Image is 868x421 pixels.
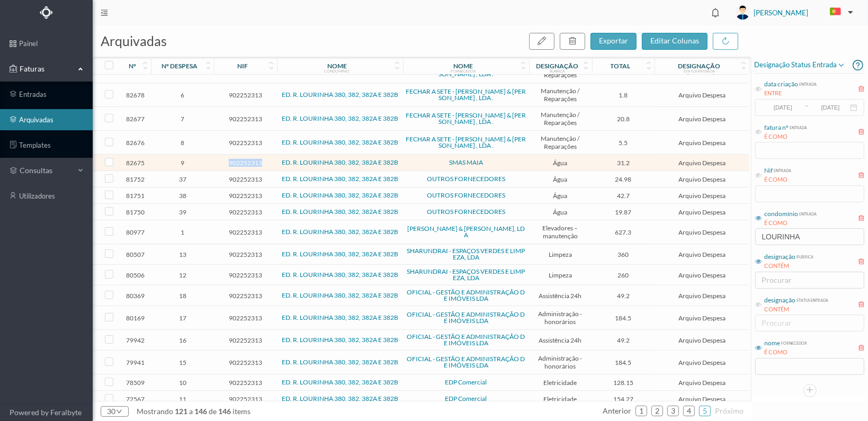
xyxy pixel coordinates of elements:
[282,114,398,122] a: ED. R. LOURINHA 380, 382, 382A E 382B
[282,358,398,366] a: ED. R. LOURINHA 380, 382, 382A E 382B
[101,9,108,16] i: icon: menu-fold
[657,271,746,279] span: Arquivo Despesa
[595,228,652,236] span: 627.3
[657,139,746,147] span: Arquivo Despesa
[773,166,791,174] div: entrada
[599,36,628,45] span: exportar
[764,175,791,184] div: É COMO
[217,91,274,99] span: 902252313
[154,228,211,236] span: 1
[667,406,679,416] li: 3
[532,192,589,200] span: Água
[532,224,589,240] span: Elevadores – manutenção
[611,62,631,70] div: total
[678,62,720,70] div: designação
[217,359,274,366] span: 902252313
[427,208,505,216] a: OUTROS FORNECEDORES
[595,250,652,258] span: 360
[282,91,398,98] a: ED. R. LOURINHA 380, 382, 382A E 382B
[282,250,398,258] a: ED. R. LOURINHA 380, 382, 382A E 382B
[122,159,148,167] span: 82675
[217,139,274,147] span: 902252313
[657,379,746,387] span: Arquivo Despesa
[217,159,274,167] span: 902252313
[282,228,398,236] a: ED. R. LOURINHA 380, 382, 382A E 382B
[795,295,828,303] div: status entrada
[282,378,398,386] a: ED. R. LOURINHA 380, 382, 382A E 382B
[532,111,589,127] span: Manutenção / Reparações
[789,123,807,131] div: entrada
[595,159,652,167] span: 31.2
[282,158,398,166] a: ED. R. LOURINHA 380, 382, 382A E 382B
[449,158,483,166] a: SMAS MAIA
[122,175,148,183] span: 81752
[795,252,813,260] div: rubrica
[657,91,746,99] span: Arquivo Despesa
[217,175,274,183] span: 902252313
[193,407,209,416] span: 146
[237,62,248,70] div: nif
[764,295,795,305] div: designação
[736,5,750,20] img: user_titan3.af2715ee.jpg
[657,228,746,236] span: Arquivo Despesa
[532,292,589,300] span: Assistência 24h
[603,402,631,419] li: Página Anterior
[762,275,853,285] div: procurar
[536,62,579,70] div: designação
[595,379,652,387] span: 128.15
[532,310,589,326] span: Administração - honorários
[154,336,211,344] span: 16
[407,267,525,282] a: SHARUNDRAI - ESPAÇOS VERDES E LIMPEZA, LDA
[532,159,589,167] span: Água
[406,111,526,126] a: FECHAR A SETE - [PERSON_NAME] & [PERSON_NAME] , LDA .
[122,192,148,200] span: 81751
[445,395,487,402] a: EDP Comercial
[122,336,148,344] span: 79942
[282,175,398,183] a: ED. R. LOURINHA 380, 382, 382A E 382B
[668,403,678,419] a: 3
[115,408,122,415] i: icon: down
[154,379,211,387] span: 10
[232,407,250,416] span: items
[451,69,476,73] div: fornecedor
[217,407,232,416] span: 146
[798,209,817,217] div: entrada
[657,250,746,258] span: Arquivo Despesa
[764,209,798,219] div: condomínio
[603,406,631,415] span: anterior
[595,336,652,344] span: 49.2
[282,336,398,344] a: ED. R. LOURINHA 380, 382, 382A E 382B
[532,87,589,103] span: Manutenção / Reparações
[217,379,274,387] span: 902252313
[282,313,398,321] a: ED. R. LOURINHA 380, 382, 382A E 382B
[700,403,710,419] a: 5
[683,406,695,416] li: 4
[162,62,198,70] div: nº despesa
[853,57,863,73] i: icon: question-circle-o
[20,165,73,176] span: consultas
[154,175,211,183] span: 37
[532,135,589,150] span: Manutenção / Reparações
[217,208,274,216] span: 902252313
[137,407,173,416] span: mostrando
[407,247,525,261] a: SHARUNDRAI - ESPAÇOS VERDES E LIMPEZA, LDA
[764,262,813,271] div: CONTÉM
[657,292,746,300] span: Arquivo Despesa
[154,395,211,403] span: 11
[595,175,652,183] span: 24.98
[532,208,589,216] span: Água
[209,407,217,416] span: de
[595,91,652,99] span: 1.8
[122,314,148,322] span: 80169
[154,91,211,99] span: 6
[595,271,652,279] span: 260
[657,359,746,366] span: Arquivo Despesa
[154,192,211,200] span: 38
[154,250,211,258] span: 13
[657,159,746,167] span: Arquivo Despesa
[764,219,817,228] div: É COMO
[101,33,167,49] span: arquivadas
[590,33,637,50] button: exportar
[217,228,274,236] span: 902252313
[595,359,652,366] span: 184.5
